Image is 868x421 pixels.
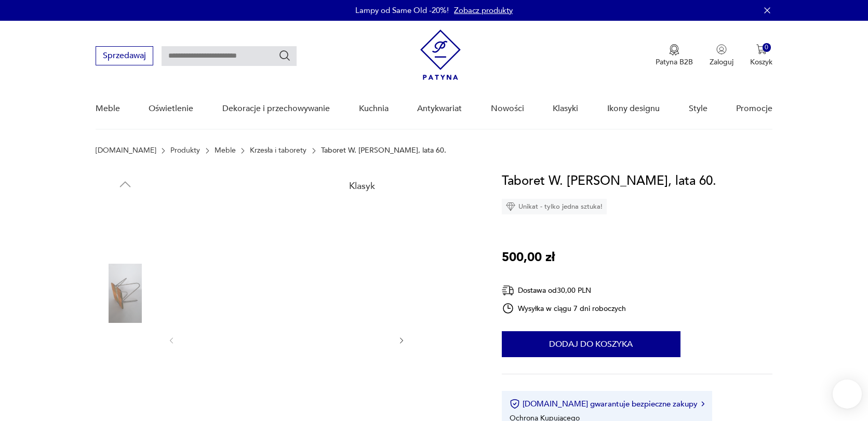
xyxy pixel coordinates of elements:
p: Patyna B2B [656,57,693,67]
img: Ikona medalu [669,44,679,56]
a: Zobacz produkty [454,5,513,16]
a: Dekoracje i przechowywanie [222,89,330,129]
a: Oświetlenie [149,89,193,129]
button: [DOMAIN_NAME] gwarantuje bezpieczne zakupy [510,399,704,409]
img: Ikona koszyka [756,44,767,55]
div: 0 [763,43,771,52]
button: Zaloguj [710,44,733,67]
p: Taboret W. [PERSON_NAME], lata 60. [321,146,446,155]
img: Ikona certyfikatu [510,399,520,409]
a: Promocje [736,89,772,129]
a: Krzesła i taborety [250,146,306,155]
div: Wysyłka w ciągu 7 dni roboczych [502,302,626,315]
a: Sprzedawaj [96,53,153,60]
p: Koszyk [750,57,772,67]
img: Ikona strzałki w prawo [701,401,704,406]
a: Antykwariat [417,89,462,129]
div: Klasyk [343,175,381,197]
button: Dodaj do koszyka [502,331,680,357]
button: Sprzedawaj [96,46,153,65]
button: Patyna B2B [656,44,693,67]
img: Zdjęcie produktu Taboret W. Wołkowskiego, lata 60. [96,264,155,323]
p: Lampy od Same Old -20%! [355,5,449,16]
p: Zaloguj [710,57,733,67]
button: Szukaj [278,49,291,62]
a: Ikony designu [607,89,660,129]
img: Patyna - sklep z meblami i dekoracjami vintage [420,30,461,80]
img: Zdjęcie produktu Taboret W. Wołkowskiego, lata 60. [96,197,155,256]
a: Produkty [170,146,200,155]
a: Kuchnia [359,89,389,129]
a: Klasyki [553,89,578,129]
img: Ikonka użytkownika [716,44,727,55]
div: Unikat - tylko jedna sztuka! [502,199,607,214]
h1: Taboret W. [PERSON_NAME], lata 60. [502,171,716,191]
a: Style [689,89,707,129]
a: Nowości [491,89,524,129]
img: Ikona dostawy [502,284,514,297]
a: Ikona medaluPatyna B2B [656,44,693,67]
button: 0Koszyk [750,44,772,67]
img: Zdjęcie produktu Taboret W. Wołkowskiego, lata 60. [96,330,155,389]
a: Meble [215,146,236,155]
iframe: Smartsupp widget button [833,379,862,409]
a: [DOMAIN_NAME] [96,146,156,155]
p: 500,00 zł [502,248,555,267]
img: Ikona diamentu [506,202,515,211]
a: Meble [96,89,120,129]
div: Dostawa od 30,00 PLN [502,284,626,297]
